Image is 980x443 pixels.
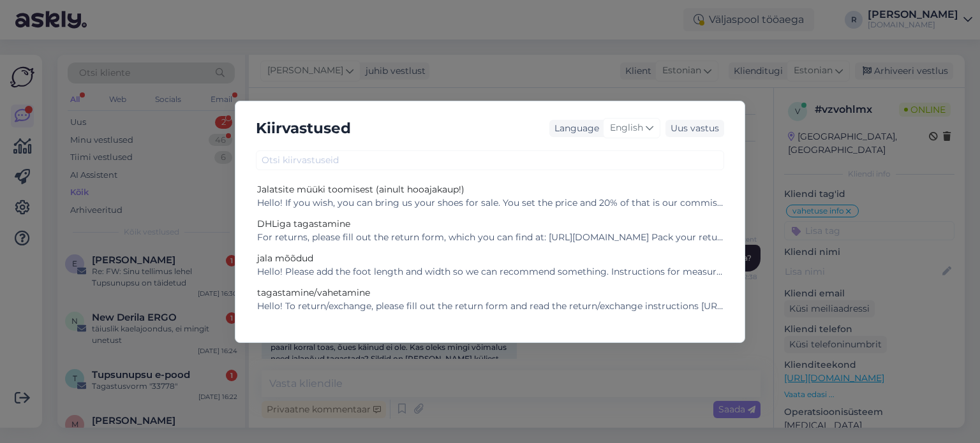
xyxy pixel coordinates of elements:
div: Hello! Please add the foot length and width so we can recommend something. Instructions for measu... [257,265,723,279]
div: Hello! If you wish, you can bring us your shoes for sale. You set the price and 20% of that is ou... [257,196,723,210]
div: For returns, please fill out the return form, which you can find at: [URL][DOMAIN_NAME] Pack your... [257,231,723,244]
div: Hello! To return/exchange, please fill out the return form and read the return/exchange instructi... [257,300,723,313]
div: jala mõõdud [257,252,723,265]
div: Language [549,122,599,135]
span: English [610,121,643,135]
div: tagastamine/vahetamine [257,286,723,300]
div: Jalatsite müüki toomisest (ainult hooajakaup!) [257,183,723,196]
input: Otsi kiirvastuseid [256,150,724,170]
div: Uus vastus [665,120,724,137]
div: DHLiga tagastamine [257,217,723,231]
h5: Kiirvastused [256,117,351,140]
